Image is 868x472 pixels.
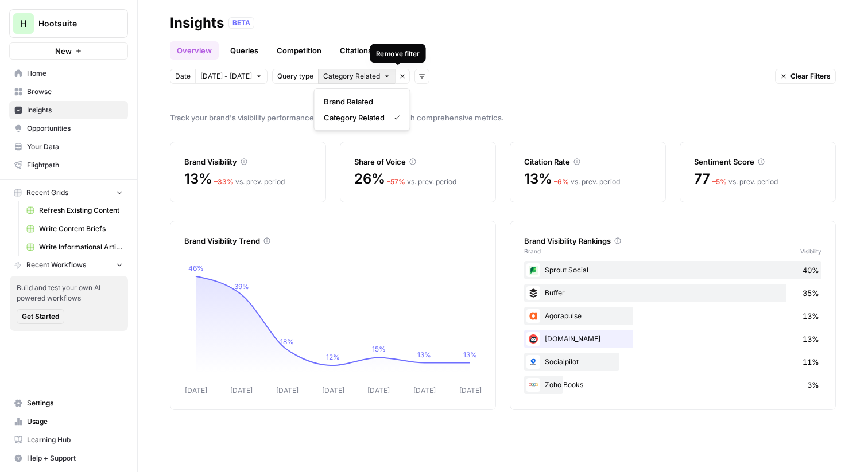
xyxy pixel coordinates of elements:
[20,17,27,30] span: H
[354,170,385,188] span: 26%
[185,386,207,395] tspan: [DATE]
[333,41,379,60] a: Citations
[9,138,128,156] a: Your Data
[184,170,212,188] span: 13%
[524,284,821,302] div: Buffer
[27,435,123,445] span: Learning Hub
[326,353,340,361] tspan: 12%
[55,45,72,57] span: New
[417,350,431,359] tspan: 13%
[27,142,123,152] span: Your Data
[39,205,123,216] span: Refresh Existing Content
[526,263,540,277] img: 4onplfa4c41vb42kg4mbazxxmfki
[524,247,541,256] span: Brand
[27,68,123,79] span: Home
[17,309,64,324] button: Get Started
[803,333,819,345] span: 13%
[280,337,294,346] tspan: 18%
[27,105,123,115] span: Insights
[324,96,396,107] span: Brand Related
[524,261,821,279] div: Sprout Social
[17,283,121,303] span: Build and test your own AI powered workflows
[9,64,128,83] a: Home
[526,355,540,369] img: vjeg8g6mn6blpt8w7r0o1kl60zrt
[803,310,819,322] span: 13%
[195,69,268,84] button: [DATE] - [DATE]
[21,220,128,238] a: Write Content Briefs
[9,394,128,412] a: Settings
[9,9,128,38] button: Workspace: Hootsuite
[170,112,836,123] span: Track your brand's visibility performance across answer engines with comprehensive metrics.
[9,431,128,449] a: Learning Hub
[800,247,821,256] span: Visibility
[367,386,390,395] tspan: [DATE]
[413,386,436,395] tspan: [DATE]
[712,177,727,186] span: – 5 %
[524,330,821,348] div: [DOMAIN_NAME]
[200,71,252,81] span: [DATE] - [DATE]
[27,416,123,427] span: Usage
[524,170,552,188] span: 13%
[170,14,224,32] div: Insights
[38,18,108,29] span: Hootsuite
[526,309,540,323] img: bdk5hmq51hybguk6nfnb00w3ohyf
[26,188,68,198] span: Recent Grids
[184,156,312,167] div: Brand Visibility
[524,235,821,247] div: Brand Visibility Rankings
[526,378,540,392] img: htfltsx3rd9q6b7k40bxkjpd8kg3
[27,398,123,408] span: Settings
[234,282,249,291] tspan: 39%
[387,177,405,186] span: – 57 %
[554,177,569,186] span: – 6 %
[322,386,344,395] tspan: [DATE]
[372,345,386,353] tspan: 15%
[803,356,819,368] span: 11%
[188,264,204,272] tspan: 46%
[223,41,265,60] a: Queries
[324,112,385,123] span: Category Related
[9,156,128,174] a: Flightpath
[790,71,831,81] span: Clear Filters
[712,177,778,187] div: vs. prev. period
[27,87,123,97] span: Browse
[803,264,819,276] span: 40%
[694,156,821,167] div: Sentiment Score
[277,71,313,81] span: Query type
[21,238,128,256] a: Write Informational Article
[27,453,123,463] span: Help + Support
[22,311,59,322] span: Get Started
[9,449,128,467] button: Help + Support
[524,376,821,394] div: Zoho Books
[354,156,482,167] div: Share of Voice
[459,386,482,395] tspan: [DATE]
[9,101,128,119] a: Insights
[694,170,710,188] span: 77
[230,386,253,395] tspan: [DATE]
[9,412,128,431] a: Usage
[524,353,821,371] div: Socialpilot
[387,177,456,187] div: vs. prev. period
[383,41,419,60] a: Pages
[214,177,234,186] span: – 33 %
[214,177,285,187] div: vs. prev. period
[526,286,540,300] img: cshlsokdl6dyfr8bsio1eab8vmxt
[775,69,836,84] button: Clear Filters
[270,41,328,60] a: Competition
[27,123,123,134] span: Opportunities
[39,224,123,234] span: Write Content Briefs
[9,184,128,201] button: Recent Grids
[184,235,482,247] div: Brand Visibility Trend
[26,260,86,270] span: Recent Workflows
[526,332,540,346] img: d3o86dh9e5t52ugdlebkfaguyzqk
[9,42,128,60] button: New
[228,17,254,29] div: BETA
[9,256,128,274] button: Recent Workflows
[323,71,380,81] span: Category Related
[554,177,620,187] div: vs. prev. period
[318,69,395,84] button: Category Related
[376,48,420,58] div: Remove filter
[9,119,128,138] a: Opportunities
[170,41,219,60] a: Overview
[39,242,123,252] span: Write Informational Article
[27,160,123,170] span: Flightpath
